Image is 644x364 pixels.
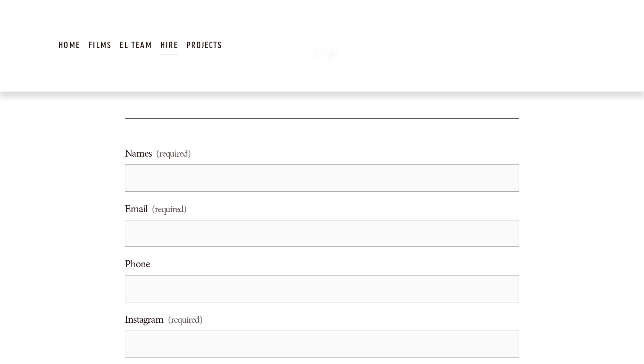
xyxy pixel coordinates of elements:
a: Films [88,35,111,56]
a: EL TEAM [120,35,152,56]
span: Phone [125,256,149,273]
span: Instagram [125,311,163,329]
span: (required) [152,201,186,218]
span: Names [125,145,151,163]
a: Hire [160,35,178,56]
span: (required) [168,312,203,328]
span: (required) [156,146,191,162]
a: Projects [186,35,222,56]
img: CASTANEDA FILMS [283,7,362,85]
span: Email [125,200,147,218]
a: Home [59,35,80,56]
